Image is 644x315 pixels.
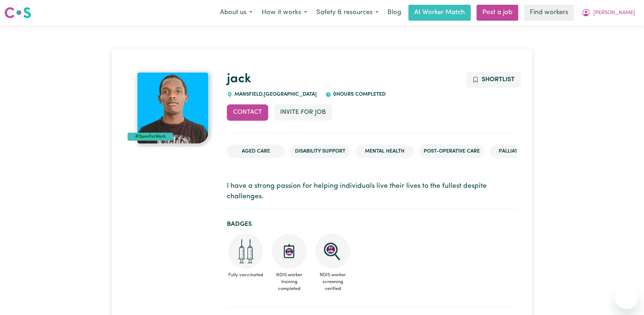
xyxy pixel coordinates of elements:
span: NDIS worker training completed [270,269,308,295]
button: Safety & resources [312,5,383,20]
button: My Account [577,5,640,20]
a: jack [227,73,251,86]
img: NDIS Worker Screening Verified [315,234,350,269]
li: Post-operative care [419,145,484,158]
a: Careseekers logo [4,4,31,21]
li: Palliative care [490,145,548,158]
p: I have a strong passion for helping individuals live their lives to the fullest despite challenges. [227,181,516,202]
img: Careseekers logo [4,6,31,19]
li: Mental Health [356,145,414,158]
span: 0 hours completed [331,92,386,97]
img: jack [137,72,209,144]
a: Find workers [524,5,574,21]
span: [PERSON_NAME] [593,9,635,17]
a: Post a job [477,5,518,21]
span: MANSFIELD , [GEOGRAPHIC_DATA] [233,92,317,97]
a: AI Worker Match [408,5,471,21]
h2: Badges [227,220,516,228]
button: Contact [227,104,268,120]
iframe: Button to launch messaging window [615,286,638,309]
a: Blog [383,5,406,21]
button: How it works [257,5,312,20]
li: Disability Support [291,145,350,158]
div: #OpenForWork [128,133,173,141]
a: jack's profile picture'#OpenForWork [128,72,218,144]
img: CS Academy: Introduction to NDIS Worker Training course completed [272,234,307,269]
button: Add to shortlist [466,72,521,88]
span: Shortlist [482,76,515,83]
li: Aged Care [227,145,285,158]
img: Care and support worker has received 2 doses of COVID-19 vaccine [228,234,263,269]
span: NDIS worker screening verified [314,269,352,295]
button: Invite for Job [274,104,332,120]
span: Fully vaccinated [227,269,265,281]
button: About us [215,5,257,20]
